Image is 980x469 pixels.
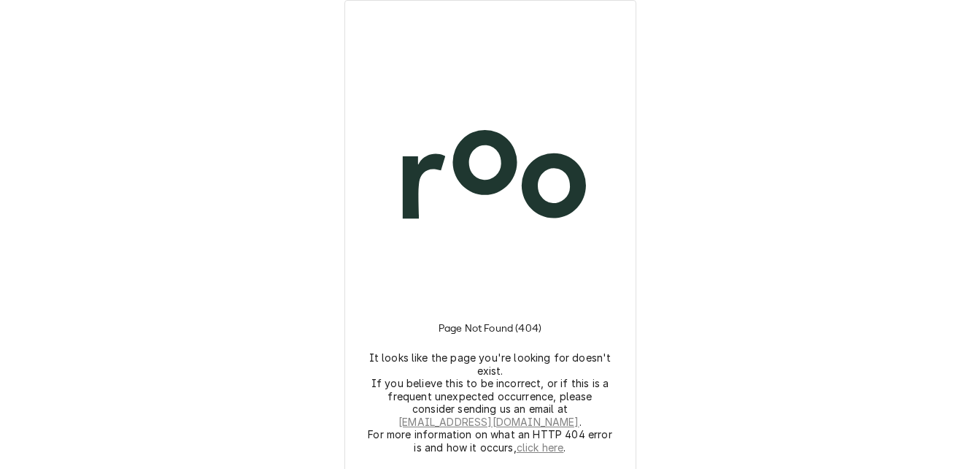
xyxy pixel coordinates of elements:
h3: Page Not Found (404) [439,305,541,351]
p: It looks like the page you're looking for doesn't exist. [368,351,613,377]
img: Logo [363,49,618,305]
div: Logo and Instructions Container [363,18,618,454]
p: For more information on what an HTTP 404 error is and how it occurs, . [368,428,613,454]
a: click here [517,441,564,454]
a: [EMAIL_ADDRESS][DOMAIN_NAME] [398,416,579,429]
p: If you believe this to be incorrect, or if this is a frequent unexpected occurrence, please consi... [368,377,613,428]
div: Instructions [363,305,618,454]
